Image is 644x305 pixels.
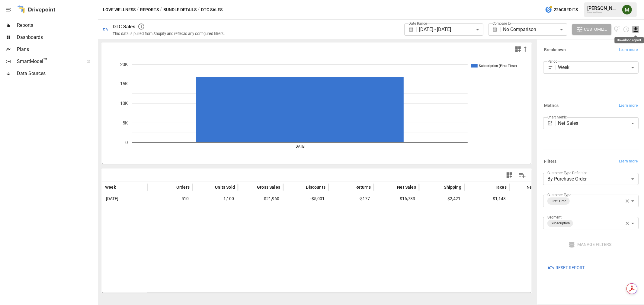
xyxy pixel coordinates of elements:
span: -$177 [332,193,371,204]
text: Subscription (First-Time) [479,64,517,68]
span: $16,783 [377,193,416,204]
span: 510 [150,193,190,204]
button: Download report [632,26,639,33]
label: Period [547,59,558,64]
label: Customer Type [547,192,572,197]
span: Units Sold [215,184,235,190]
span: First-Time [548,198,569,205]
button: Sort [117,183,125,191]
label: Chart Metric [547,115,567,120]
button: Reports [140,6,159,14]
button: Bundle Details [163,6,197,14]
span: Returns [355,184,371,190]
svg: A chart. [102,55,532,164]
span: Dashboards [17,34,97,41]
button: Sort [388,183,396,191]
h6: Filters [544,158,557,165]
div: / [160,6,162,14]
button: Customize [572,24,611,35]
text: 0 [125,140,128,145]
span: [DATE] [105,193,144,204]
span: Shipping [444,184,461,190]
button: Manage Columns [515,168,529,182]
span: Net Sales [397,184,416,190]
text: 15K [120,81,128,87]
div: Week [558,61,639,74]
div: Net Sales [558,117,639,129]
span: Discounts [306,184,325,190]
span: Learn more [619,103,638,109]
button: Sort [206,183,214,191]
span: $21,960 [241,193,280,204]
span: Data Sources [17,70,97,77]
button: Sort [486,183,494,191]
span: 226 Credits [554,6,578,14]
label: Segment [547,215,562,220]
div: 🛍 [103,27,108,32]
div: This data is pulled from Shopify and reflects any configured filters. [113,31,225,36]
span: Net Revenue [527,184,552,190]
span: ™ [43,57,47,64]
span: Gross Sales [257,184,280,190]
h6: Metrics [544,102,559,109]
button: Schedule report [623,26,630,33]
div: / [198,6,200,14]
span: Customize [584,26,607,33]
label: Date Range [409,21,427,26]
label: Compare to [492,21,511,26]
span: $2,421 [422,193,461,204]
span: Learn more [619,159,638,165]
button: 226Credits [543,4,580,15]
span: SmartModel [17,58,80,65]
button: Love Wellness [103,6,136,14]
span: $1,143 [467,193,507,204]
div: By Purchase Order [543,173,639,185]
div: Download report [615,37,644,43]
img: Meredith Lacasse [622,5,632,14]
span: Taxes [495,184,507,190]
div: / [137,6,139,14]
button: Sort [167,183,176,191]
button: Sort [346,183,355,191]
span: Learn more [619,47,638,53]
text: [DATE] [295,144,305,149]
div: No Comparison [503,24,567,36]
span: Orders [176,184,190,190]
div: DTC Sales [113,24,135,30]
span: Subscription [548,220,572,227]
text: 5K [123,120,128,126]
div: Love Wellness [587,11,619,14]
button: Sort [435,183,444,191]
span: 1,100 [196,193,235,204]
span: Reports [17,22,97,29]
button: Sort [517,183,526,191]
label: Customer Type Definition [547,170,588,175]
button: Reset Report [543,262,589,273]
span: $20,346 [513,193,552,204]
span: Week [105,184,116,190]
span: -$5,001 [286,193,325,204]
button: Meredith Lacasse [619,1,636,18]
div: [PERSON_NAME] [587,5,619,11]
h6: Breakdown [544,47,566,53]
text: 20K [120,62,128,67]
span: Plans [17,46,97,53]
button: Sort [248,183,256,191]
span: Reset Report [556,264,585,272]
div: [DATE] - [DATE] [419,24,483,36]
button: Sort [297,183,305,191]
text: 10K [120,101,128,106]
button: View documentation [614,24,621,35]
